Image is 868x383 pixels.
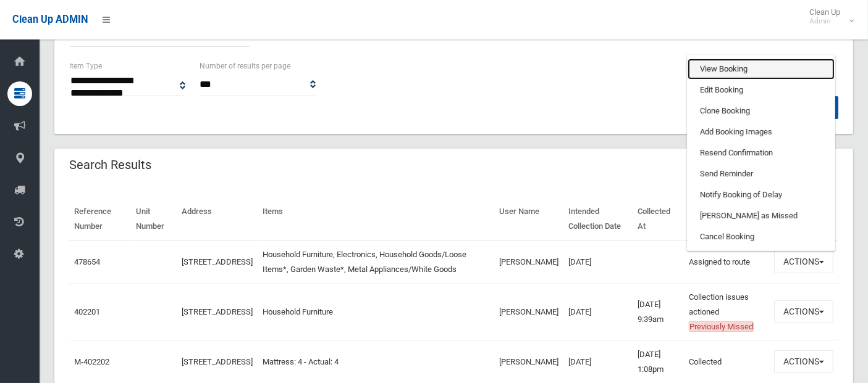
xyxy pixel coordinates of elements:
td: [DATE] 1:08pm [633,340,684,383]
td: Household Furniture, Electronics, Household Goods/Loose Items*, Garden Waste*, Metal Appliances/W... [258,241,494,284]
a: Notify Booking of Delay [688,184,835,205]
a: Send Reminder [688,163,835,184]
a: M-402202 [74,357,109,366]
a: View Booking [688,59,835,80]
a: Resend Confirmation [688,142,835,163]
header: Search Results [54,153,166,177]
td: [DATE] [563,241,633,284]
span: Previously Missed [689,321,754,332]
button: Actions [774,250,833,273]
td: [DATE] 9:39am [633,283,684,340]
button: Actions [774,350,833,373]
a: 478654 [74,257,100,266]
a: [PERSON_NAME] as Missed [688,205,835,226]
td: [PERSON_NAME] [494,241,563,284]
a: Clone Booking [688,101,835,121]
td: Assigned to route [684,241,769,284]
td: Household Furniture [258,283,494,340]
th: User Name [494,198,563,241]
a: Cancel Booking [688,226,835,247]
td: [PERSON_NAME] [494,340,563,383]
a: [STREET_ADDRESS] [182,307,253,316]
a: [STREET_ADDRESS] [182,357,253,366]
a: [STREET_ADDRESS] [182,257,253,266]
small: Admin [809,17,840,26]
td: [DATE] [563,283,633,340]
th: Unit Number [131,198,177,241]
th: Reference Number [69,198,131,241]
th: Items [258,198,494,241]
td: [PERSON_NAME] [494,283,563,340]
td: Collection issues actioned [684,283,769,340]
td: [DATE] [563,340,633,383]
span: Clean Up ADMIN [12,14,88,25]
th: Status [684,198,769,241]
a: 402201 [74,307,100,316]
label: Item Type [69,59,102,73]
a: Edit Booking [688,80,835,101]
th: Collected At [633,198,684,241]
td: Collected [684,340,769,383]
td: Mattress: 4 - Actual: 4 [258,340,494,383]
button: Actions [774,300,833,323]
th: Intended Collection Date [563,198,633,241]
label: Number of results per page [200,59,291,73]
a: Add Booking Images [688,121,835,142]
th: Address [177,198,258,241]
span: Clean Up [803,7,853,26]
